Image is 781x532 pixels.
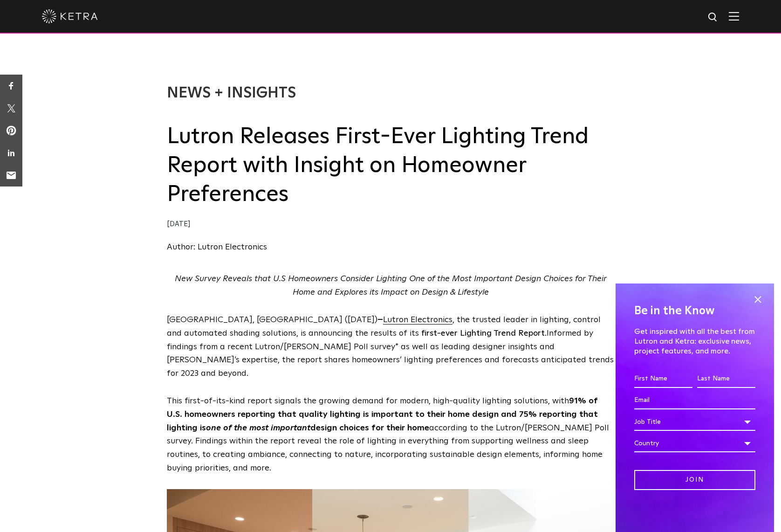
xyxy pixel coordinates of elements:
[634,413,755,431] div: Job Title
[206,424,310,432] em: one of the most important
[167,316,601,338] span: , the trusted leader in lighting, control and automated shading solutions, is announcing the resu...
[42,9,98,23] img: ketra-logo-2019-white
[634,470,755,490] input: Join
[167,397,609,472] span: This first-of-its-kind report signals the growing demand for modern, high-quality lighting soluti...
[383,316,452,324] a: Lutron Electronics
[634,302,755,320] h4: Be in the Know
[167,86,296,101] a: News + Insights
[167,243,267,251] a: Author: Lutron Electronics
[634,370,692,388] input: First Name
[377,316,383,324] strong: –
[175,275,607,297] em: New Survey Reveals that U.S Homeowners Consider Lighting One of the Most Important Design Choices...
[167,316,614,378] span: [GEOGRAPHIC_DATA], [GEOGRAPHIC_DATA] ([DATE]) Informed by findings from a recent Lutron/[PERSON_N...
[697,370,755,388] input: Last Name
[167,218,614,231] div: [DATE]
[167,397,598,432] strong: 91% of U.S. homeowners reporting that quality lighting is important to their home design and 75% ...
[634,392,755,409] input: Email
[421,329,547,338] span: first-ever Lighting Trend Report.
[634,435,755,452] div: Country
[634,327,755,356] p: Get inspired with all the best from Lutron and Ketra: exclusive news, project features, and more.
[729,12,739,21] img: Hamburger%20Nav.svg
[707,12,719,23] img: search icon
[167,122,614,209] h2: Lutron Releases First-Ever Lighting Trend Report with Insight on Homeowner Preferences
